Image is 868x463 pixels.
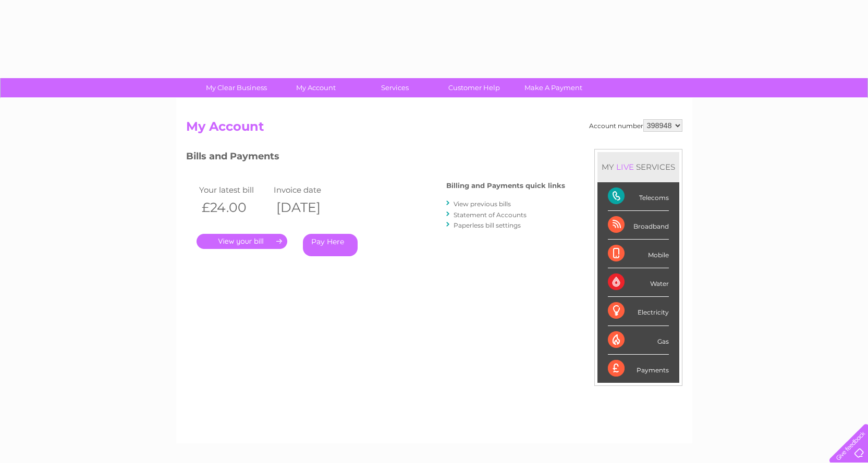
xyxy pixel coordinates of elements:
td: Invoice date [271,183,346,197]
div: Account number [589,119,682,132]
div: LIVE [614,162,636,172]
div: Mobile [608,240,669,268]
td: Your latest bill [197,183,272,197]
a: View previous bills [454,200,511,208]
div: Payments [608,355,669,383]
div: Broadband [608,211,669,240]
div: Telecoms [608,182,669,211]
div: Electricity [608,297,669,326]
div: MY SERVICES [597,152,679,182]
a: Statement of Accounts [454,211,527,219]
a: Customer Help [431,78,517,97]
a: Paperless bill settings [454,221,521,229]
th: [DATE] [271,197,346,218]
h4: Billing and Payments quick links [446,182,565,190]
a: Services [352,78,438,97]
a: Pay Here [303,234,358,256]
th: £24.00 [197,197,272,218]
div: Gas [608,326,669,355]
a: Make A Payment [510,78,596,97]
div: Water [608,268,669,297]
a: My Account [273,78,359,97]
h2: My Account [186,119,682,139]
a: . [197,234,287,249]
h3: Bills and Payments [186,149,565,167]
a: My Clear Business [193,78,279,97]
